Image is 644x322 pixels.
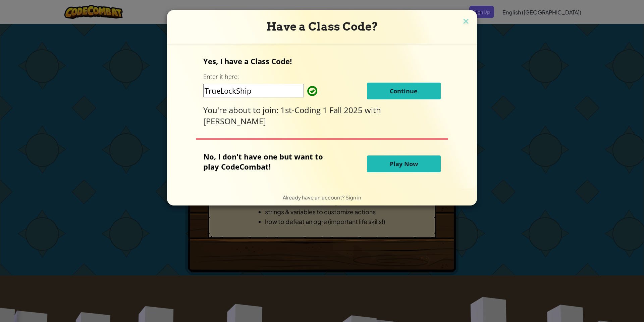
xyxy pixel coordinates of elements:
[283,194,345,200] span: Already have an account?
[266,20,378,33] span: Have a Class Code?
[367,155,441,172] button: Play Now
[280,104,365,116] span: 1st-Coding 1 Fall 2025
[367,83,441,99] button: Continue
[365,104,381,116] span: with
[462,17,470,27] img: close icon
[203,73,239,81] label: Enter it here:
[390,87,418,95] span: Continue
[203,56,440,66] p: Yes, I have a Class Code!
[390,160,418,168] span: Play Now
[345,194,361,200] a: Sign in
[203,116,266,127] span: [PERSON_NAME]
[203,104,280,116] span: You're about to join:
[203,151,333,172] p: No, I don't have one but want to play CodeCombat!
